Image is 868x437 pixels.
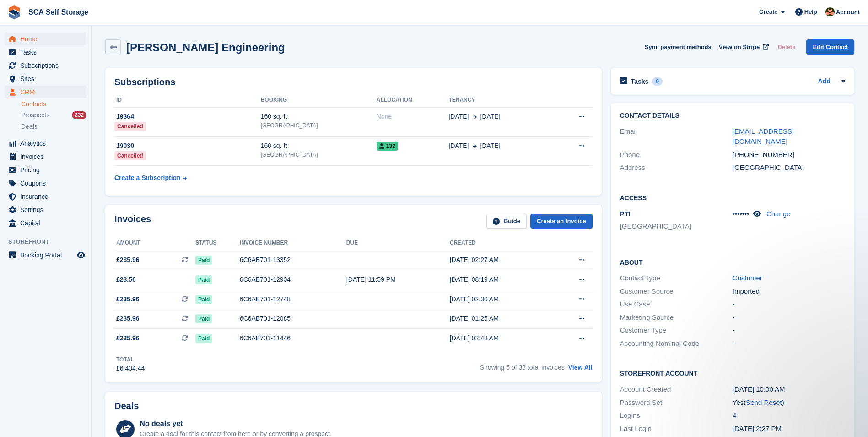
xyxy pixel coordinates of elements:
[774,39,799,55] button: Delete
[377,93,449,108] th: Allocation
[114,93,261,108] th: ID
[733,127,794,146] a: [EMAIL_ADDRESS][DOMAIN_NAME]
[733,325,845,336] div: -
[20,72,75,85] span: Sites
[448,93,553,108] th: Tenancy
[114,214,151,229] h2: Invoices
[240,255,346,265] div: 6C6AB701-13352
[20,46,75,59] span: Tasks
[261,112,377,121] div: 160 sq. ft
[448,112,469,121] span: [DATE]
[645,39,712,55] button: Sync payment methods
[620,210,631,218] span: PTI
[5,190,86,203] a: menu
[195,334,212,343] span: Paid
[20,249,75,262] span: Booking Portal
[5,137,86,150] a: menu
[448,141,469,151] span: [DATE]
[114,122,146,131] div: Cancelled
[346,275,450,284] div: [DATE] 11:59 PM
[804,7,817,16] span: Help
[261,93,377,108] th: Booking
[20,203,75,216] span: Settings
[116,275,136,284] span: £23.56
[20,217,75,229] span: Capital
[652,77,663,86] div: 0
[240,275,346,284] div: 6C6AB701-12904
[620,339,733,349] div: Accounting Nominal Code
[620,286,733,297] div: Customer Source
[116,255,140,265] span: £235.96
[5,33,86,45] a: menu
[733,299,845,310] div: -
[733,150,845,160] div: [PHONE_NUMBER]
[715,39,771,55] a: View on Stripe
[21,100,86,109] a: Contacts
[5,249,86,262] a: menu
[114,112,261,121] div: 19364
[5,86,86,98] a: menu
[240,333,346,343] div: 6C6AB701-11446
[620,368,845,377] h2: Storefront Account
[733,410,845,421] div: 4
[195,275,212,284] span: Paid
[759,7,777,16] span: Create
[733,286,845,297] div: Imported
[5,164,86,176] a: menu
[620,193,845,202] h2: Access
[116,355,145,364] div: Total
[620,112,845,120] h2: Contact Details
[114,169,187,186] a: Create a Subscription
[620,257,845,267] h2: About
[116,364,145,373] div: £6,404.44
[5,59,86,72] a: menu
[21,111,49,120] span: Prospects
[620,150,733,160] div: Phone
[5,46,86,59] a: menu
[733,384,845,395] div: [DATE] 10:00 AM
[20,164,75,176] span: Pricing
[746,399,782,406] a: Send Reset
[620,221,733,232] li: [GEOGRAPHIC_DATA]
[5,177,86,190] a: menu
[114,401,139,411] h2: Deals
[126,41,285,54] h2: [PERSON_NAME] Engineering
[20,150,75,163] span: Invoices
[486,214,527,229] a: Guide
[7,5,21,19] img: stora-icon-8386f47178a22dfd0bd8f6a31ec36ba5ce8667c1dd55bd0f319d3a0aa187defe.svg
[5,72,86,85] a: menu
[450,255,552,265] div: [DATE] 02:27 AM
[733,425,782,432] time: 2025-01-10 14:27:35 UTC
[20,59,75,72] span: Subscriptions
[21,110,86,120] a: Prospects 232
[480,141,501,151] span: [DATE]
[825,7,835,16] img: Sarah Race
[568,364,593,371] a: View All
[195,256,212,265] span: Paid
[240,236,346,251] th: Invoice number
[195,295,212,304] span: Paid
[631,77,649,86] h2: Tasks
[72,111,86,119] div: 232
[620,163,733,173] div: Address
[450,275,552,284] div: [DATE] 08:19 AM
[21,122,38,131] span: Deals
[261,151,377,159] div: [GEOGRAPHIC_DATA]
[346,236,450,251] th: Due
[719,43,760,52] span: View on Stripe
[5,217,86,229] a: menu
[116,314,140,323] span: £235.96
[450,295,552,304] div: [DATE] 02:30 AM
[116,333,140,343] span: £235.96
[114,77,593,87] h2: Subscriptions
[806,39,854,55] a: Edit Contact
[195,236,240,251] th: Status
[450,236,552,251] th: Created
[530,214,593,229] a: Create an Invoice
[733,339,845,349] div: -
[480,112,501,121] span: [DATE]
[733,210,749,218] span: •••••••
[20,33,75,45] span: Home
[140,418,331,429] div: No deals yet
[5,203,86,216] a: menu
